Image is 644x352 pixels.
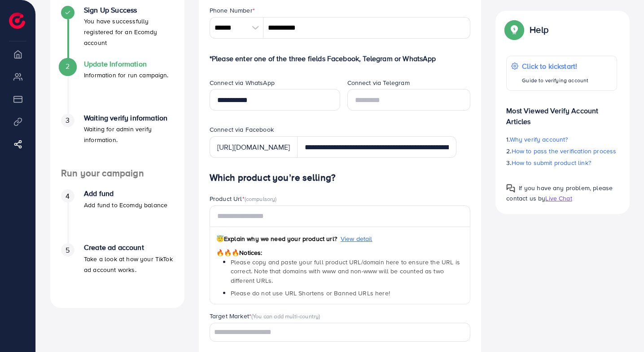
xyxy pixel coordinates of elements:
iframe: Chat [606,312,637,345]
p: Add fund to Ecomdy balance [84,200,167,210]
span: Notices: [216,248,263,257]
li: Sign Up Success [50,6,184,60]
h4: Which product you’re selling? [210,172,471,183]
img: logo [9,13,25,29]
input: Search for option [211,325,459,339]
p: Most Viewed Verify Account Articles [506,98,617,127]
label: Connect via Facebook [210,125,274,134]
span: Please do not use URL Shortens or Banned URLs here! [231,289,390,298]
p: Guide to verifying account [522,75,588,86]
p: Click to kickstart! [522,61,588,71]
p: Information for run campaign. [84,70,169,80]
span: 4 [66,191,70,201]
label: Connect via Telegram [347,78,410,87]
li: Waiting verify information [50,114,184,168]
span: View detail [341,234,372,243]
div: [URL][DOMAIN_NAME] [210,136,298,158]
span: (compulsory) [245,195,277,203]
h4: Create ad account [84,243,174,252]
img: Popup guide [506,22,522,38]
li: Add fund [50,189,184,243]
span: Explain why we need your product url? [216,234,337,243]
p: *Please enter one of the three fields Facebook, Telegram or WhatsApp [210,53,471,64]
p: Take a look at how your TikTok ad account works. [84,254,174,275]
h4: Waiting verify information [84,114,174,122]
span: How to submit product link? [512,158,591,167]
span: Live Chat [545,194,572,203]
span: If you have any problem, please contact us by [506,183,613,203]
span: 3 [66,115,70,125]
span: Please copy and paste your full product URL/domain here to ensure the URL is correct. Note that d... [231,258,460,285]
div: Search for option [210,323,471,341]
p: Help [530,24,548,35]
h4: Sign Up Success [84,6,174,14]
label: Connect via WhatsApp [210,78,275,87]
img: Popup guide [506,184,515,193]
span: 😇 [216,234,224,243]
p: Waiting for admin verify information. [84,124,174,145]
span: (You can add multi-country) [251,312,320,320]
label: Phone Number [210,6,255,15]
h4: Run your campaign [50,168,184,179]
h4: Add fund [84,189,167,198]
span: How to pass the verification process [512,147,617,156]
li: Create ad account [50,243,184,297]
span: Why verify account? [510,135,568,144]
span: 5 [66,245,70,255]
p: 3. [506,157,617,168]
label: Target Market [210,312,320,321]
span: 2 [66,61,70,71]
h4: Update Information [84,60,169,68]
label: Product Url [210,194,277,203]
span: 🔥🔥🔥 [216,248,239,257]
li: Update Information [50,60,184,114]
p: 2. [506,146,617,156]
p: 1. [506,134,617,145]
p: You have successfully registered for an Ecomdy account [84,16,174,48]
